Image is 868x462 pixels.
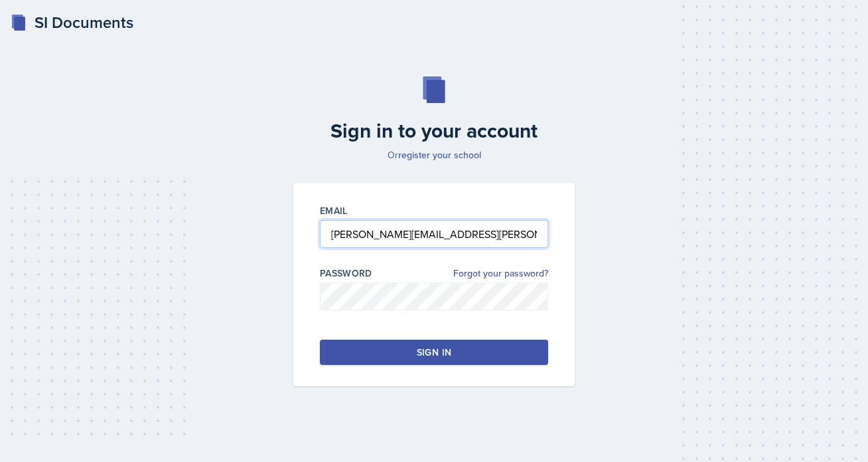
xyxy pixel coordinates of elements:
p: Or [285,148,583,162]
label: Password [320,267,372,280]
input: Email [320,220,548,248]
label: Email [320,204,348,217]
a: SI Documents [11,11,133,35]
a: register your school [398,148,481,162]
div: Sign in [417,346,451,359]
button: Sign in [320,340,548,365]
a: Forgot your password? [453,267,548,281]
h2: Sign in to your account [285,119,583,143]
